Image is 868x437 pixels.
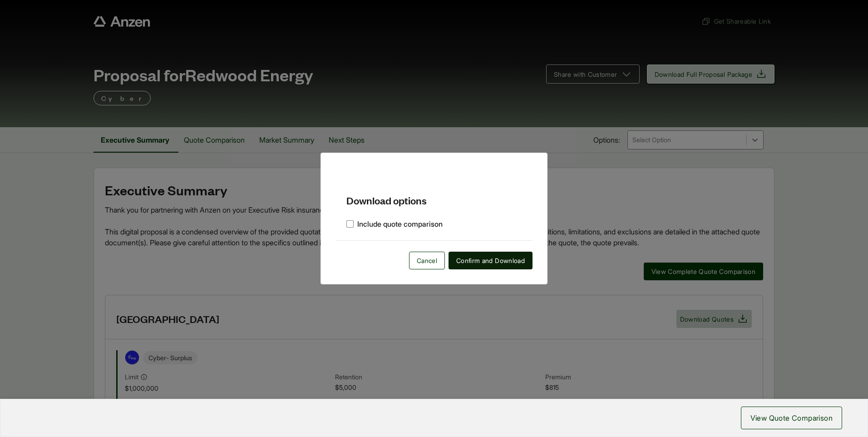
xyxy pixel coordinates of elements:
span: Confirm and Download [456,256,525,265]
label: Include quote comparison [346,218,443,229]
button: View Quote Comparison [741,407,842,429]
button: Confirm and Download [449,252,533,269]
h5: Download options [335,179,533,207]
button: Cancel [409,252,445,269]
span: View Quote Comparison [750,412,833,423]
span: Cancel [417,256,437,265]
